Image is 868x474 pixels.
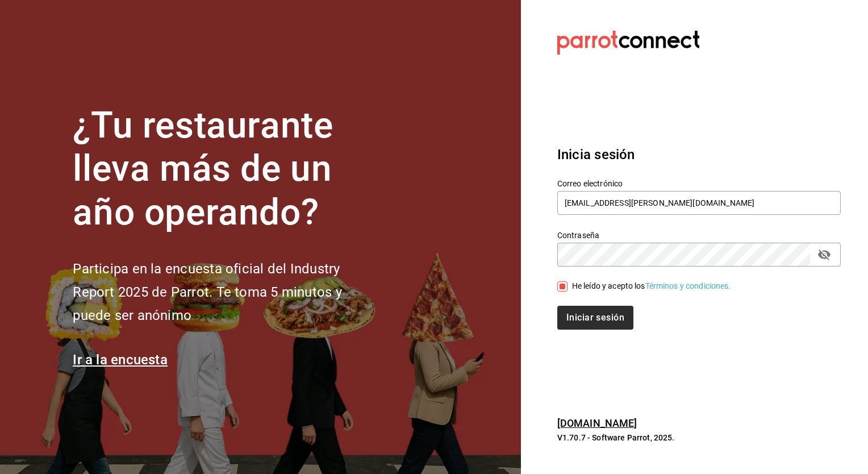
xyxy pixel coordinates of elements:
button: Campo de contraseña [815,245,834,264]
label: Contraseña [557,231,841,239]
label: Correo electrónico [557,179,841,187]
a: [DOMAIN_NAME] [557,417,637,429]
h3: Inicia sesión [557,144,841,165]
h1: ¿Tu restaurante lleva más de un año operando? [73,104,379,235]
h2: Participa en la encuesta oficial del Industry Report 2025 de Parrot. Te toma 5 minutos y puede se... [73,257,379,327]
a: Ir a la encuesta [73,352,168,368]
input: Ingresa tu correo electrónico [557,191,841,215]
p: V1.70.7 - Software Parrot, 2025. [557,432,841,443]
a: Términos y condiciones. [645,281,731,290]
button: Iniciar sesión [557,306,633,330]
div: He leído y acepto los [572,280,731,292]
